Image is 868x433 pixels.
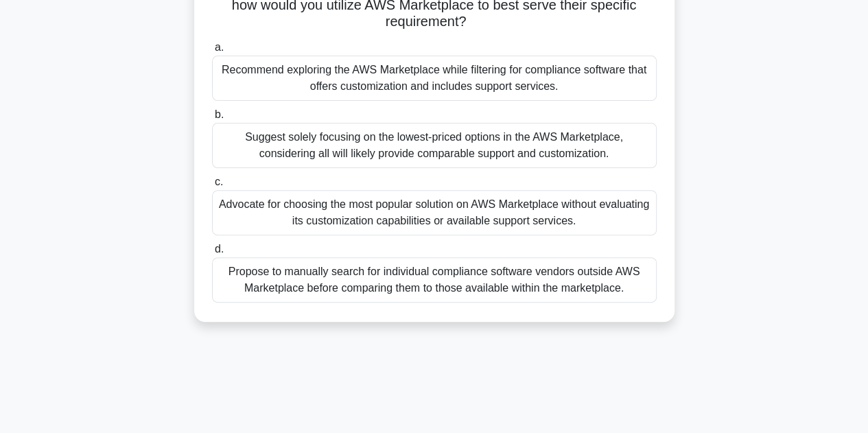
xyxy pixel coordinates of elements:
[215,243,224,255] span: d.
[212,56,657,101] div: Recommend exploring the AWS Marketplace while filtering for compliance software that offers custo...
[215,41,224,53] span: a.
[212,190,657,235] div: Advocate for choosing the most popular solution on AWS Marketplace without evaluating its customi...
[212,123,657,168] div: Suggest solely focusing on the lowest-priced options in the AWS Marketplace, considering all will...
[215,176,223,187] span: c.
[215,108,224,120] span: b.
[212,257,657,303] div: Propose to manually search for individual compliance software vendors outside AWS Marketplace bef...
